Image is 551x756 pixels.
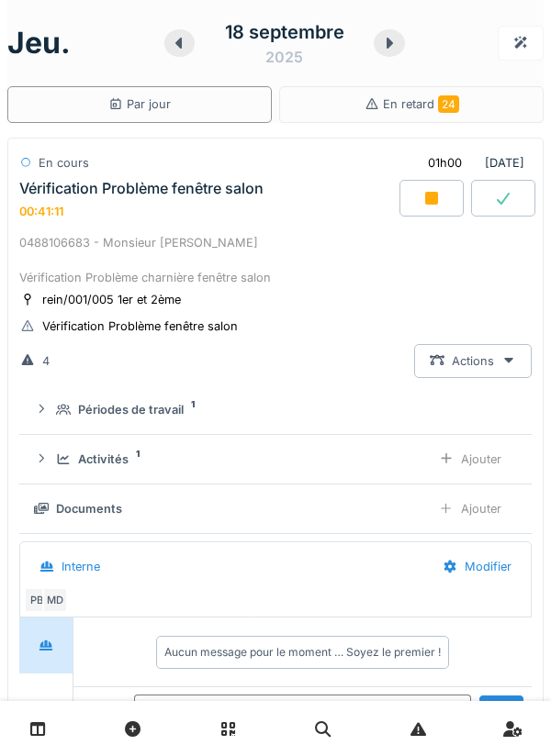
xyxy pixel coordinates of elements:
[19,234,532,287] div: 0488106683 - Monsieur [PERSON_NAME] Vérification Problème charnière fenêtre salon
[7,26,71,61] h1: jeu.
[412,146,532,180] div: [DATE]
[42,317,238,335] div: Vérification Problème fenêtre salon
[164,644,441,661] div: Aucun message pour le moment … Soyez le premier !
[42,352,50,370] div: 4
[78,450,129,468] div: Activités
[56,500,122,517] div: Documents
[108,95,171,113] div: Par jour
[428,154,462,172] div: 01h00
[27,492,524,526] summary: DocumentsAjouter
[62,558,100,575] div: Interne
[383,97,459,111] span: En retard
[423,492,517,526] div: Ajouter
[414,344,532,378] div: Actions
[27,442,524,476] summary: Activités1Ajouter
[438,95,459,113] span: 24
[42,291,181,308] div: rein/001/005 1er et 2ème
[225,18,344,46] div: 18 septembre
[78,401,184,418] div: Périodes de travail
[265,46,303,68] div: 2025
[39,154,89,172] div: En cours
[42,587,68,613] div: MD
[24,587,50,613] div: PB
[423,442,517,476] div: Ajouter
[427,550,527,584] div: Modifier
[19,205,63,218] div: 00:41:11
[19,180,264,197] div: Vérification Problème fenêtre salon
[27,393,524,427] summary: Périodes de travail1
